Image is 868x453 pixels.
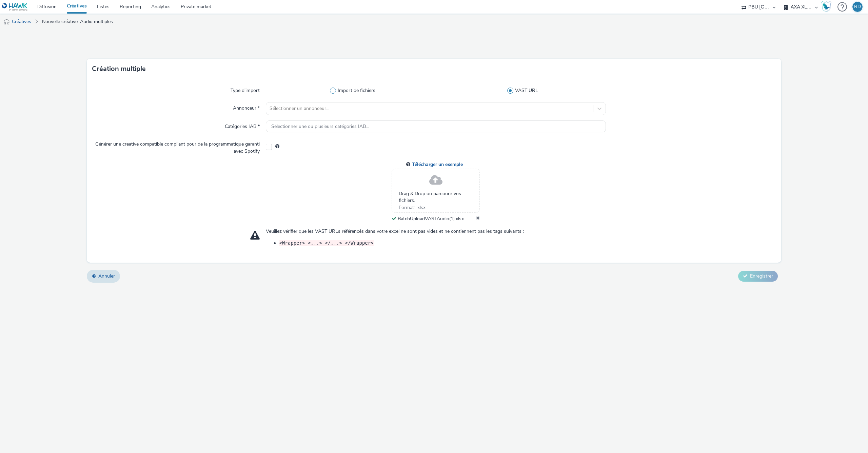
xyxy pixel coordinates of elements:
a: Annuler [87,270,120,283]
a: Nouvelle créative: Audio multiples [39,14,116,30]
h3: Création multiple [92,64,146,74]
span: Enregistrer [750,273,773,279]
span: Format: .xlsx [399,204,473,211]
img: audio [3,19,10,25]
span: Annuler [98,273,115,279]
img: Hawk Academy [821,1,831,12]
code: <Wrapper> <...> </...> </Wrapper> [279,240,374,246]
label: Annonceur * [230,102,262,112]
span: VAST URL [515,87,538,94]
label: Catégories IAB * [222,120,262,130]
button: Enregistrer [738,271,778,282]
span: BatchUploadVASTAudio(1).xlsx [398,215,464,222]
label: Type d'import [228,84,262,94]
img: undefined Logo [2,3,28,11]
span: Drag & Drop ou parcourir vos fichiers. [399,190,473,204]
a: Hawk Academy [821,1,834,12]
div: Choisissez 'PG Spotify' pour optimiser les offres pour Spotify. Seuls les formats .mp3 et .ogg so... [275,143,279,150]
div: RD [854,2,861,12]
label: Générer une creative compatible compliant pour de la programmatique garanti avec Spotify [92,138,262,155]
span: Sélectionner une ou plusieurs catégories IAB... [271,124,369,130]
span: Veuillez vérifier que les VAST URLs référencés dans votre excel ne sont pas vides et ne contienne... [266,228,524,234]
a: Télécharger un exemple [412,161,466,168]
span: Import de fichiers [338,87,375,94]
